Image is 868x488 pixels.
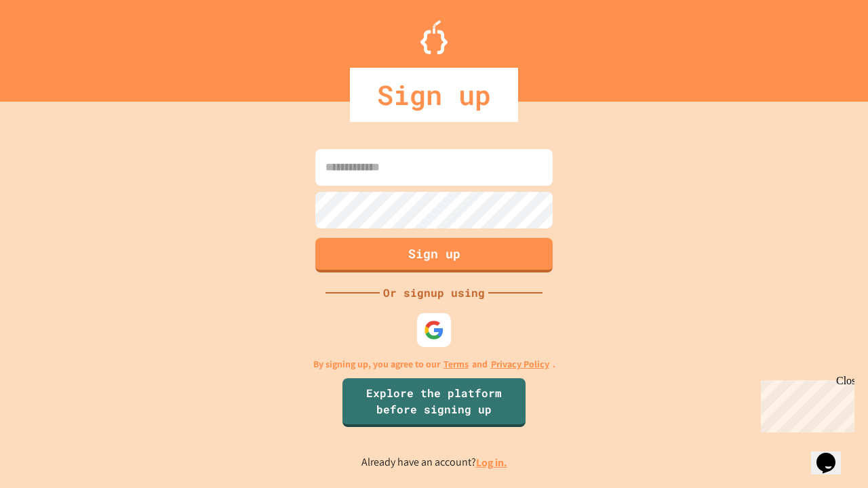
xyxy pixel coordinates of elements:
[313,357,555,371] p: By signing up, you agree to our and .
[315,238,553,272] button: Sign up
[420,20,448,54] img: Logo.svg
[476,455,507,470] a: Log in.
[755,375,854,432] iframe: chat widget
[424,320,444,340] img: google-icon.svg
[350,68,518,122] div: Sign up
[491,357,549,371] a: Privacy Policy
[443,357,469,371] a: Terms
[811,434,854,474] iframe: chat widget
[380,285,488,301] div: Or signup using
[5,5,94,86] div: Chat with us now!Close
[342,378,526,427] a: Explore the platform before signing up
[361,454,507,471] p: Already have an account?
